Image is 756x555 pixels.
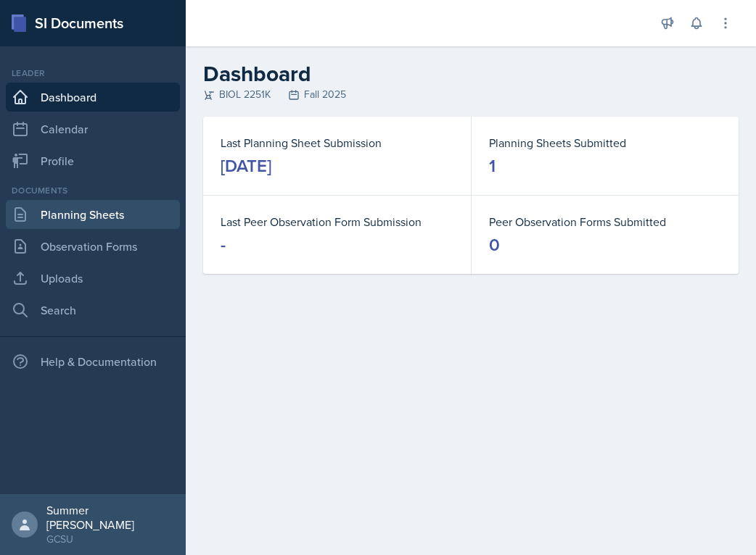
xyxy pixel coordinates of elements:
[6,264,180,293] a: Uploads
[46,503,174,532] div: Summer [PERSON_NAME]
[221,233,226,256] div: -
[221,154,271,178] div: [DATE]
[6,200,180,229] a: Planning Sheets
[6,347,180,376] div: Help & Documentation
[203,87,739,102] div: BIOL 2251K Fall 2025
[489,213,721,230] dt: Peer Observation Forms Submitted
[6,184,180,197] div: Documents
[6,114,180,143] a: Calendar
[6,83,180,112] a: Dashboard
[6,296,180,325] a: Search
[203,61,739,87] h2: Dashboard
[6,232,180,261] a: Observation Forms
[221,213,453,230] dt: Last Peer Observation Form Submission
[489,154,496,178] div: 1
[6,67,180,80] div: Leader
[46,532,174,546] div: GCSU
[489,134,721,151] dt: Planning Sheets Submitted
[489,233,500,256] div: 0
[6,146,180,175] a: Profile
[221,134,453,151] dt: Last Planning Sheet Submission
